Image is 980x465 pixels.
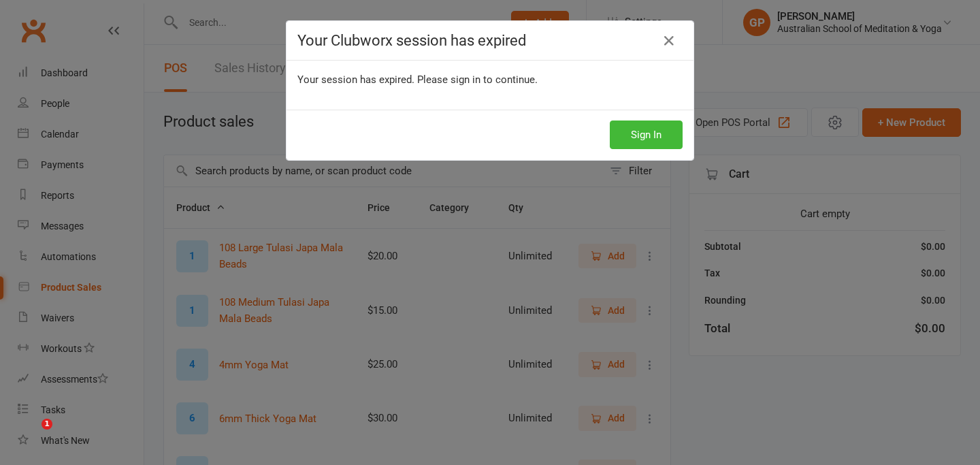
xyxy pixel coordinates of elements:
iframe: Intercom live chat [14,419,46,451]
span: Your session has expired. Please sign in to continue. [297,74,538,86]
a: Close [658,30,680,52]
span: 1 [42,419,52,430]
button: Sign In [610,121,683,149]
h4: Your Clubworx session has expired [297,32,683,49]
